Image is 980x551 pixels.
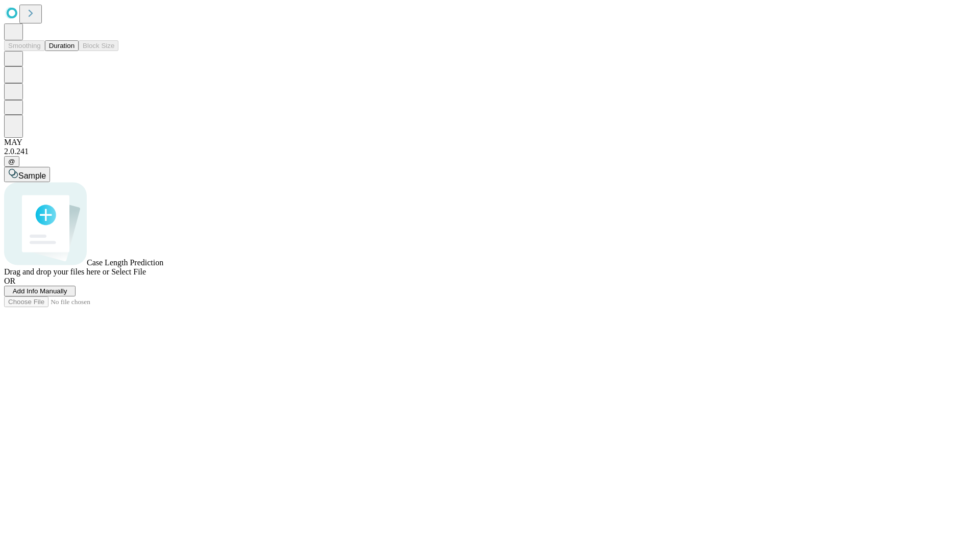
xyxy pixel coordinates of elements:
[87,258,163,267] span: Case Length Prediction
[4,277,15,285] span: OR
[45,40,79,51] button: Duration
[4,167,50,182] button: Sample
[79,40,118,51] button: Block Size
[4,138,976,147] div: MAY
[8,158,15,165] span: @
[13,287,67,295] span: Add Info Manually
[18,171,46,180] span: Sample
[4,40,45,51] button: Smoothing
[4,156,19,167] button: @
[4,267,109,276] span: Drag and drop your files here or
[111,267,146,276] span: Select File
[4,147,976,156] div: 2.0.241
[4,286,76,296] button: Add Info Manually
